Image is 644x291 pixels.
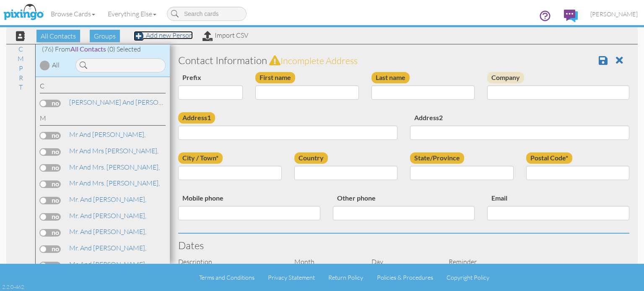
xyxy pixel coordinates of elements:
a: R [15,73,27,83]
a: [PERSON_NAME] [584,3,644,25]
img: comments.svg [564,10,578,22]
span: [PERSON_NAME] [590,10,638,18]
input: Search cards [167,7,247,21]
a: Terms and Conditions [199,274,254,281]
img: pixingo logo [1,2,46,23]
label: Last name [371,72,410,83]
label: City / Town* [178,152,223,164]
span: (0) Selected [107,45,141,53]
span: Mr and Mrs. [PERSON_NAME], [69,163,160,171]
a: Browse Cards [44,3,101,24]
a: P [15,63,27,73]
label: Postal Code* [526,152,572,164]
a: Privacy Statement [268,274,315,281]
span: All Contacts [70,45,106,53]
div: C [40,81,166,93]
label: First name [255,72,295,83]
a: M [13,54,28,64]
label: Address1 [178,112,215,124]
span: Mr. and [PERSON_NAME], [69,195,146,203]
div: Reminder [442,257,519,267]
label: Address2 [410,112,447,124]
a: T [15,82,27,92]
a: Everything Else [101,3,163,24]
a: Return Policy [328,274,363,281]
span: Incomplete address [280,55,358,66]
label: State/Province [410,152,464,164]
div: Month [288,257,365,267]
label: Prefix [178,72,205,83]
span: [PERSON_NAME] and [PERSON_NAME], [69,98,189,106]
span: Mr and [PERSON_NAME], [69,130,145,139]
span: Mr. and [PERSON_NAME], [69,244,146,252]
label: Country [294,152,328,164]
label: Other phone [333,193,380,204]
h3: Dates [178,240,629,251]
span: Groups [90,30,120,42]
span: Mr. and [PERSON_NAME], [69,260,146,268]
div: All [52,60,60,70]
a: Add new Person [134,31,193,39]
div: M [40,113,166,126]
span: All Contacts [36,30,80,42]
span: Mr and Mrs [PERSON_NAME], [69,147,158,155]
label: Company [487,72,524,83]
label: Mobile phone [178,193,228,204]
h3: Contact Information [178,55,629,66]
div: Description [172,257,288,267]
label: Email [487,193,512,204]
a: C [14,44,27,54]
span: Mr. and [PERSON_NAME], [69,227,146,236]
div: (76) From [36,44,170,54]
div: Day [365,257,442,267]
span: Mr. and [PERSON_NAME], [69,211,146,220]
span: Mr and Mrs. [PERSON_NAME], [69,179,160,187]
a: Policies & Procedures [377,274,433,281]
div: 2.2.0-462 [2,283,24,291]
a: Import CSV [203,31,248,39]
a: Copyright Policy [447,274,489,281]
